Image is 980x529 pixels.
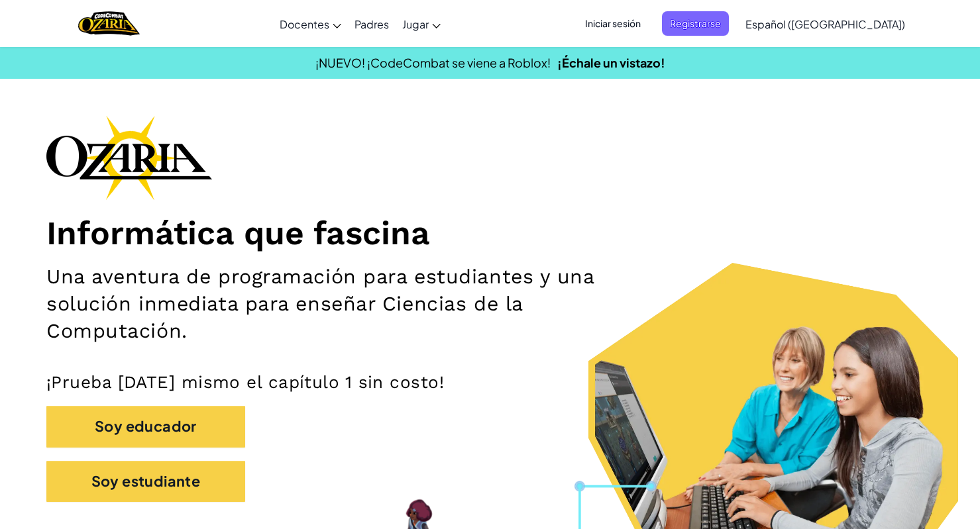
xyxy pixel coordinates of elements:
a: Jugar [396,6,447,42]
button: Iniciar sesión [577,11,649,36]
a: ¡Échale un vistazo! [557,55,665,70]
span: Español ([GEOGRAPHIC_DATA]) [745,17,905,31]
a: Padres [348,6,396,42]
a: Ozaria by CodeCombat logo [78,10,140,37]
h1: Informática que fascina [46,213,934,254]
button: Registrarse [662,11,729,36]
span: Jugar [402,17,429,31]
img: Ozaria branding logo [46,115,212,200]
img: Home [78,10,140,37]
a: Docentes [273,6,348,42]
a: Español ([GEOGRAPHIC_DATA]) [739,6,912,42]
button: Soy estudiante [46,461,245,502]
span: Docentes [280,17,329,31]
button: Soy educador [46,406,245,447]
h2: Una aventura de programación para estudiantes y una solución inmediata para enseñar Ciencias de l... [46,263,641,344]
span: ¡NUEVO! ¡CodeCombat se viene a Roblox! [315,55,551,70]
p: ¡Prueba [DATE] mismo el capítulo 1 sin costo! [46,371,934,393]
